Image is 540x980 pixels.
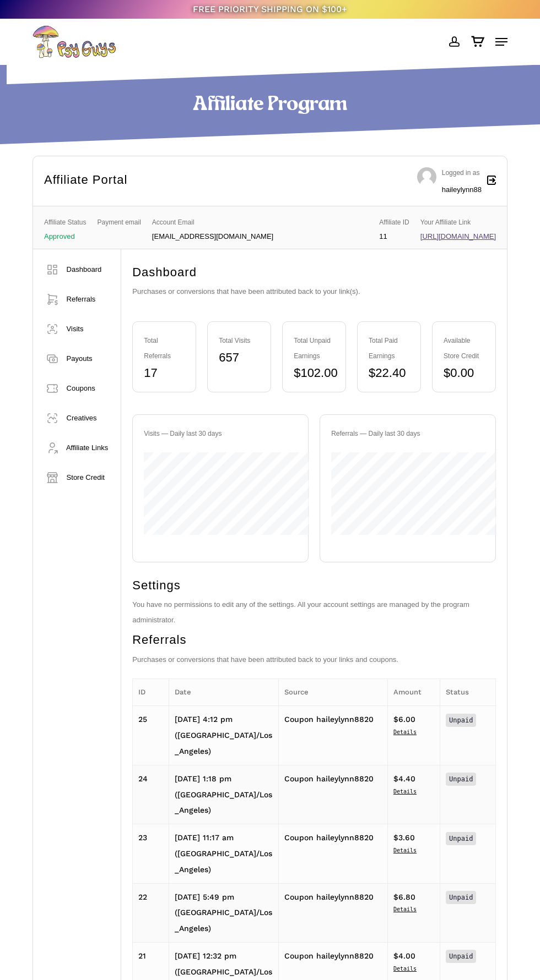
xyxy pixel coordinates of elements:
[278,765,387,824] td: Coupon haileylynn8820
[294,333,334,364] div: Total Unpaid Earnings
[39,284,115,314] a: Referrals
[444,366,474,380] bdi: 0.00
[169,706,278,765] td: [DATE] 4:12 pm ([GEOGRAPHIC_DATA]/Los_Angeles)
[446,688,469,696] span: Status
[39,433,115,463] a: Affiliate Links
[33,92,507,117] h1: Affiliate Program
[393,833,398,842] span: $
[278,824,387,883] td: Coupon haileylynn8820
[39,314,115,344] a: Visits
[369,333,409,364] div: Total Paid Earnings
[379,215,409,230] span: Affiliate ID
[133,824,169,883] td: 23
[449,835,473,842] span: Unpaid
[144,333,185,364] div: Total Referrals
[144,365,185,381] div: 17
[39,403,115,433] a: Creatives
[444,333,484,364] div: Available Store Credit
[133,765,169,824] td: 24
[44,215,87,230] span: Affiliate Status
[393,787,434,797] a: Details
[67,295,96,303] span: Referrals
[465,25,490,58] a: Cart
[284,688,309,696] span: Source
[420,232,496,240] a: [URL][DOMAIN_NAME]
[393,951,415,960] bdi: 4.00
[67,354,93,363] span: Payouts
[442,182,482,198] div: haileylynn88
[369,366,375,380] span: $
[278,706,387,765] td: Coupon haileylynn8820
[219,333,260,348] div: Total Visits
[393,893,398,901] span: $
[39,463,115,492] a: Store Credit
[33,25,116,58] img: PsyGuys
[132,284,496,310] p: Purchases or conversions that have been attributed back to your link(s).
[495,36,507,47] a: Navigation Menu
[393,893,415,901] bdi: 6.80
[449,894,473,901] span: Unpaid
[133,706,169,765] td: 25
[44,171,127,189] h2: Affiliate Portal
[369,366,406,380] bdi: 22.40
[444,366,450,380] span: $
[39,344,115,374] a: Payouts
[417,167,436,187] img: Avatar photo
[278,883,387,942] td: Coupon haileylynn8820
[132,597,496,628] p: You have no permissions to edit any of the settings. All your account settings are managed by the...
[39,374,115,403] a: Coupons
[138,688,145,696] span: ID
[144,426,297,441] div: Visits — Daily last 30 days
[393,905,434,915] a: Details
[67,414,97,422] span: Creatives
[67,265,102,273] span: Dashboard
[331,426,484,441] div: Referrals — Daily last 30 days
[219,350,260,365] div: 657
[393,688,422,696] span: Amount
[67,384,95,392] span: Coupons
[393,774,398,783] span: $
[39,255,115,284] a: Dashboard
[393,833,415,842] bdi: 3.60
[152,215,273,230] span: Account Email
[393,964,434,974] a: Details
[442,169,480,177] span: Logged in as
[449,775,473,783] span: Unpaid
[393,715,398,724] span: $
[66,444,108,452] span: Affiliate Links
[133,883,169,942] td: 22
[420,215,496,230] span: Your Affiliate Link
[169,824,278,883] td: [DATE] 11:17 am ([GEOGRAPHIC_DATA]/Los_Angeles)
[132,263,496,282] h2: Dashboard
[294,366,300,380] span: $
[393,774,415,783] bdi: 4.40
[169,883,278,942] td: [DATE] 5:49 pm ([GEOGRAPHIC_DATA]/Los_Angeles)
[44,233,87,240] p: Approved
[132,631,496,649] h2: Referrals
[97,215,141,230] span: Payment email
[169,765,278,824] td: [DATE] 1:18 pm ([GEOGRAPHIC_DATA]/Los_Angeles)
[393,951,398,960] span: $
[67,325,84,333] span: Visits
[132,576,496,595] h2: Settings
[393,715,415,724] bdi: 6.00
[393,846,434,856] a: Details
[449,716,473,724] span: Unpaid
[449,952,473,960] span: Unpaid
[393,727,434,737] a: Details
[152,233,273,240] p: [EMAIL_ADDRESS][DOMAIN_NAME]
[175,688,191,696] span: Date
[67,473,105,481] span: Store Credit
[294,366,338,380] bdi: 102.00
[132,652,496,678] p: Purchases or conversions that have been attributed back to your links and coupons.
[379,233,409,240] p: 11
